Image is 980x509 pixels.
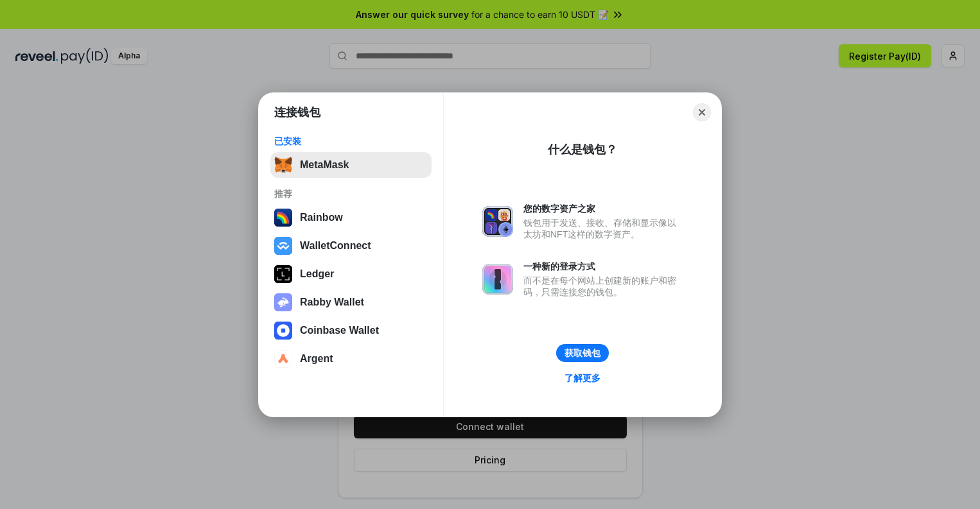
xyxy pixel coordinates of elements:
div: 获取钱包 [564,347,600,359]
button: WalletConnect [270,233,432,259]
div: Argent [300,353,333,365]
img: svg+xml,%3Csvg%20fill%3D%22none%22%20height%3D%2233%22%20viewBox%3D%220%200%2035%2033%22%20width%... [274,156,292,174]
h1: 连接钱包 [274,105,320,120]
a: 了解更多 [557,370,608,386]
div: 了解更多 [564,372,600,384]
button: Close [693,103,711,121]
img: svg+xml,%3Csvg%20width%3D%22120%22%20height%3D%22120%22%20viewBox%3D%220%200%20120%20120%22%20fil... [274,209,292,227]
button: Rabby Wallet [270,289,432,315]
button: Argent [270,346,432,372]
div: 您的数字资产之家 [523,203,683,214]
div: Rainbow [300,212,343,223]
img: svg+xml,%3Csvg%20xmlns%3D%22http%3A%2F%2Fwww.w3.org%2F2000%2Fsvg%22%20fill%3D%22none%22%20viewBox... [482,264,513,295]
div: Ledger [300,268,334,280]
img: svg+xml,%3Csvg%20width%3D%2228%22%20height%3D%2228%22%20viewBox%3D%220%200%2028%2028%22%20fill%3D... [274,322,292,340]
div: 而不是在每个网站上创建新的账户和密码，只需连接您的钱包。 [523,275,683,298]
img: svg+xml,%3Csvg%20xmlns%3D%22http%3A%2F%2Fwww.w3.org%2F2000%2Fsvg%22%20fill%3D%22none%22%20viewBox... [482,206,513,237]
button: Rainbow [270,205,432,230]
button: Coinbase Wallet [270,318,432,343]
div: WalletConnect [300,240,371,252]
div: 一种新的登录方式 [523,261,683,272]
div: 已安装 [274,135,428,147]
div: 什么是钱包？ [548,142,617,157]
div: Rabby Wallet [300,297,364,308]
button: MetaMask [270,152,432,178]
div: 推荐 [274,188,428,200]
img: svg+xml,%3Csvg%20xmlns%3D%22http%3A%2F%2Fwww.w3.org%2F2000%2Fsvg%22%20fill%3D%22none%22%20viewBox... [274,293,292,311]
div: 钱包用于发送、接收、存储和显示像以太坊和NFT这样的数字资产。 [523,217,683,240]
div: Coinbase Wallet [300,325,379,336]
img: svg+xml,%3Csvg%20width%3D%2228%22%20height%3D%2228%22%20viewBox%3D%220%200%2028%2028%22%20fill%3D... [274,350,292,368]
img: svg+xml,%3Csvg%20xmlns%3D%22http%3A%2F%2Fwww.w3.org%2F2000%2Fsvg%22%20width%3D%2228%22%20height%3... [274,265,292,283]
button: 获取钱包 [556,344,609,362]
img: svg+xml,%3Csvg%20width%3D%2228%22%20height%3D%2228%22%20viewBox%3D%220%200%2028%2028%22%20fill%3D... [274,237,292,255]
button: Ledger [270,261,432,287]
div: MetaMask [300,159,349,171]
